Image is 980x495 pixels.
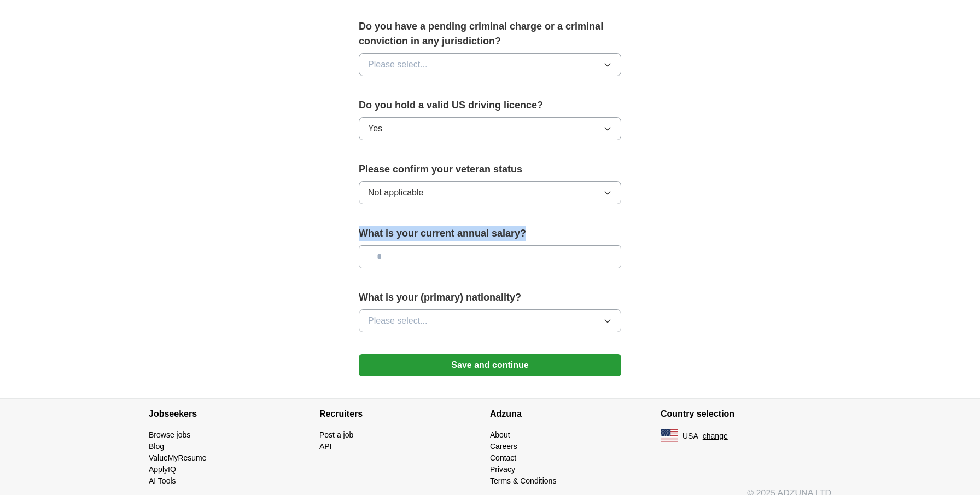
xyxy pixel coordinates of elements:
[359,181,621,204] button: Not applicable
[490,430,510,439] a: About
[703,430,728,442] button: change
[359,53,621,76] button: Please select...
[149,465,176,474] a: ApplyIQ
[368,314,428,327] span: Please select...
[149,442,164,451] a: Blog
[359,226,621,241] label: What is your current annual salary?
[682,430,698,442] span: USA
[368,186,423,199] span: Not applicable
[359,309,621,332] button: Please select...
[490,453,516,462] a: Contact
[359,117,621,140] button: Yes
[359,290,621,305] label: What is your (primary) nationality?
[149,430,190,439] a: Browse jobs
[490,465,515,474] a: Privacy
[368,58,428,71] span: Please select...
[359,354,621,376] button: Save and continue
[368,122,382,135] span: Yes
[149,453,207,462] a: ValueMyResume
[149,476,176,485] a: AI Tools
[490,476,556,485] a: Terms & Conditions
[319,442,332,451] a: API
[490,442,517,451] a: Careers
[359,98,621,113] label: Do you hold a valid US driving licence?
[319,430,353,439] a: Post a job
[661,399,831,429] h4: Country selection
[661,429,678,442] img: US flag
[359,19,621,49] label: Do you have a pending criminal charge or a criminal conviction in any jurisdiction?
[359,162,621,177] label: Please confirm your veteran status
